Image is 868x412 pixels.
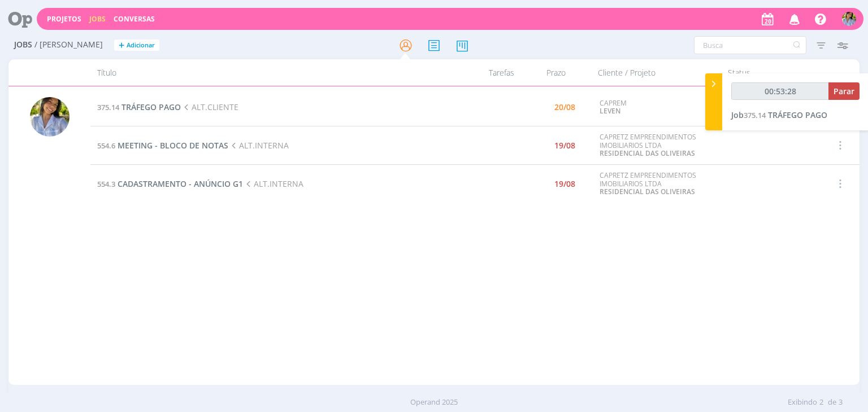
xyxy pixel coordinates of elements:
[47,14,81,24] a: Projetos
[97,102,181,112] a: 375.14TRÁFEGO PAGO
[731,109,827,120] a: Job375.14TRÁFEGO PAGO
[89,14,106,24] a: Jobs
[600,99,716,116] div: CAPREM
[600,106,620,116] a: LEVEN
[788,397,817,408] span: Exibindo
[554,103,575,111] div: 20/08
[30,97,70,137] img: A
[600,148,695,158] a: RESIDENCIAL DAS OLIVEIRAS
[97,140,228,151] a: 554.6MEETING - BLOCO DE NOTAS
[118,140,228,151] span: MEETING - BLOCO DE NOTAS
[121,102,181,112] span: TRÁFEGO PAGO
[834,86,854,97] span: Parar
[97,102,119,112] span: 375.14
[721,59,817,86] div: Status
[768,109,827,120] span: TRÁFEGO PAGO
[14,40,32,50] span: Jobs
[839,397,843,408] span: 3
[34,40,103,50] span: / [PERSON_NAME]
[90,59,453,86] div: Título
[114,40,159,51] button: +Adicionar
[228,140,288,151] span: ALT.INTERNA
[97,179,115,189] span: 554.3
[600,133,716,157] div: CAPRETZ EMPREENDIMENTOS IMOBILIARIOS LTDA
[521,59,591,86] div: Prazo
[819,397,823,408] span: 2
[694,36,806,54] input: Busca
[44,15,85,24] button: Projetos
[97,141,115,151] span: 554.6
[842,12,856,26] img: A
[554,180,575,188] div: 19/08
[97,178,243,189] a: 554.3CADASTRAMENTO - ANÚNCIO G1
[86,15,109,24] button: Jobs
[591,59,721,86] div: Cliente / Projeto
[744,110,766,120] span: 375.14
[243,178,303,189] span: ALT.INTERNA
[600,172,716,196] div: CAPRETZ EMPREENDIMENTOS IMOBILIARIOS LTDA
[841,9,857,29] button: A
[181,102,238,112] span: ALT.CLIENTE
[600,187,695,196] a: RESIDENCIAL DAS OLIVEIRAS
[127,42,155,49] span: Adicionar
[554,142,575,150] div: 19/08
[828,82,860,100] button: Parar
[114,14,155,24] a: Conversas
[453,59,521,86] div: Tarefas
[118,178,243,189] span: CADASTRAMENTO - ANÚNCIO G1
[110,15,158,24] button: Conversas
[828,397,836,408] span: de
[119,40,124,51] span: +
